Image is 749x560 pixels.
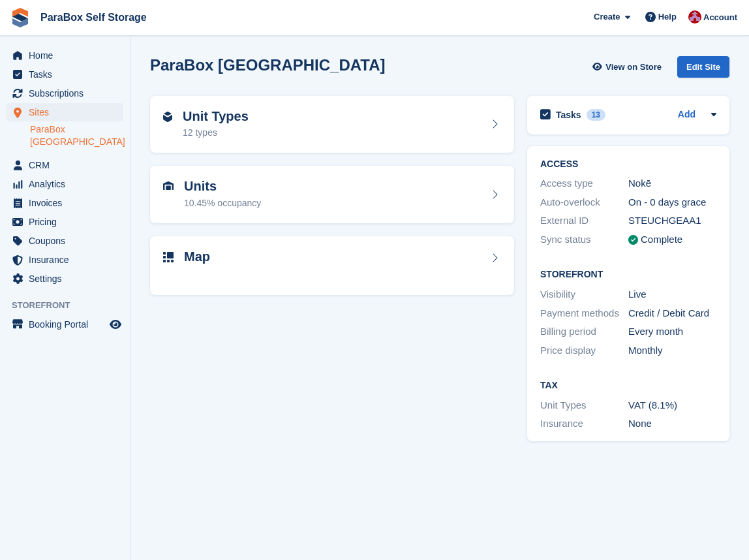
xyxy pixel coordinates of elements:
h2: Storefront [540,270,716,280]
span: Home [29,46,107,65]
div: Nokē [628,176,716,191]
div: Live [628,287,716,302]
span: CRM [29,156,107,174]
h2: Unit Types [183,109,249,124]
div: STEUCHGEAA1 [628,213,716,228]
span: Create [594,10,620,23]
div: 12 types [183,126,249,140]
span: Pricing [29,213,107,231]
div: Access type [540,176,628,191]
img: Yan Grandjean [688,10,701,23]
div: On - 0 days grace [628,195,716,210]
div: Price display [540,343,628,358]
a: View on Store [590,56,667,78]
a: Units 10.45% occupancy [150,166,514,223]
a: menu [7,251,123,269]
div: Visibility [540,287,628,302]
div: Every month [628,324,716,339]
a: menu [7,156,123,174]
a: menu [7,175,123,193]
a: ParaBox [GEOGRAPHIC_DATA] [30,123,123,148]
img: unit-icn-7be61d7bf1b0ce9d3e12c5938cc71ed9869f7b940bace4675aadf7bd6d80202e.svg [163,181,174,191]
span: Subscriptions [29,84,107,102]
a: menu [7,213,123,231]
div: Insurance [540,416,628,431]
h2: Map [184,249,210,264]
span: Analytics [29,175,107,193]
div: Unit Types [540,398,628,413]
div: Sync status [540,232,628,247]
h2: Tasks [556,109,581,121]
a: menu [7,46,123,65]
span: Account [703,11,737,24]
h2: Units [184,179,261,194]
span: Invoices [29,194,107,212]
span: Insurance [29,251,107,269]
span: Storefront [12,299,130,312]
div: Payment methods [540,306,628,321]
div: 13 [587,109,605,121]
a: menu [7,65,123,84]
a: Preview store [108,317,123,332]
span: Coupons [29,232,107,250]
a: Edit Site [677,56,729,83]
span: Sites [29,103,107,121]
a: menu [7,315,123,334]
a: menu [7,270,123,288]
a: Map [150,236,514,296]
div: Credit / Debit Card [628,306,716,321]
img: map-icn-33ee37083ee616e46c38cad1a60f524a97daa1e2b2c8c0bc3eb3415660979fc1.svg [163,252,174,262]
a: Unit Types 12 types [150,96,514,153]
h2: ACCESS [540,159,716,170]
div: 10.45% occupancy [184,196,261,210]
a: menu [7,84,123,102]
a: Add [678,108,695,123]
div: Billing period [540,324,628,339]
div: External ID [540,213,628,228]
div: Complete [641,232,682,247]
img: stora-icon-8386f47178a22dfd0bd8f6a31ec36ba5ce8667c1dd55bd0f319d3a0aa187defe.svg [10,8,30,27]
div: Auto-overlock [540,195,628,210]
span: View on Store [605,61,662,74]
a: menu [7,232,123,250]
div: Monthly [628,343,716,358]
img: unit-type-icn-2b2737a686de81e16bb02015468b77c625bbabd49415b5ef34ead5e3b44a266d.svg [163,112,172,122]
span: Help [658,10,677,23]
div: Edit Site [677,56,729,78]
a: menu [7,103,123,121]
h2: ParaBox [GEOGRAPHIC_DATA] [150,56,386,74]
span: Tasks [29,65,107,84]
span: Booking Portal [29,315,107,334]
div: VAT (8.1%) [628,398,716,413]
a: menu [7,194,123,212]
h2: Tax [540,381,716,391]
div: None [628,416,716,431]
a: ParaBox Self Storage [35,7,152,28]
span: Settings [29,270,107,288]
